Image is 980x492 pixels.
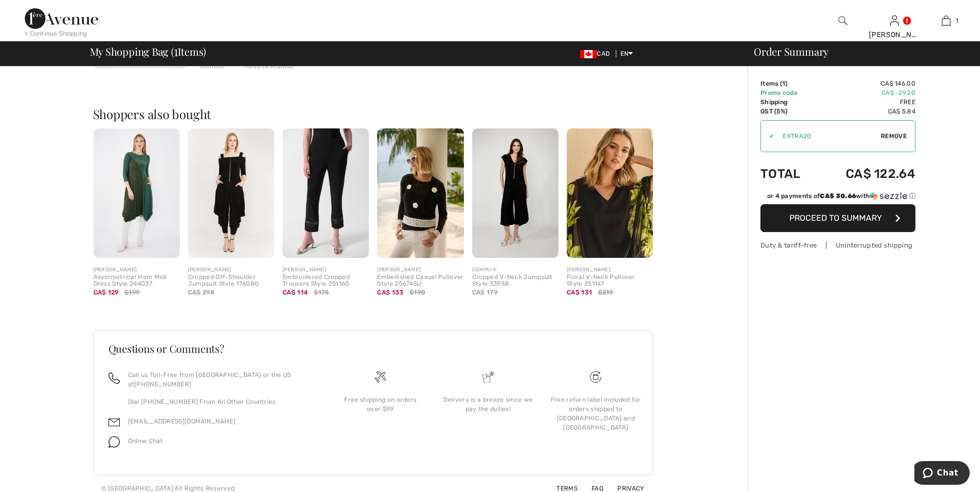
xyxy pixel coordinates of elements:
[283,128,369,258] img: Embroidered Cropped Trousers Style 251160
[817,107,915,116] td: CA$ 5.84
[760,97,817,107] td: Shipping
[741,46,974,57] div: Order Summary
[188,274,274,288] div: Cropped Off-Shoulder Jumpsuit Style 176080
[760,107,817,116] td: GST (5%)
[188,266,274,274] div: [PERSON_NAME]
[443,395,534,414] div: Delivery is a breeze since we pay the duties!
[620,50,633,57] span: EN
[760,88,817,97] td: Promo code
[782,80,785,87] span: 1
[567,289,592,296] span: CA$ 131
[550,395,641,432] div: Free return label included for orders shipped to [GEOGRAPHIC_DATA] and [GEOGRAPHIC_DATA]
[789,213,882,223] span: Proceed to Summary
[590,371,601,383] img: Free shipping on orders over $99
[921,14,971,27] a: 1
[760,156,817,191] td: Total
[869,29,920,40] div: [PERSON_NAME]
[942,14,951,27] img: My Bag
[283,266,369,274] div: [PERSON_NAME]
[580,50,614,57] span: CAD
[174,44,178,57] span: 1
[108,343,637,354] h3: Questions or Comments?
[94,289,119,296] span: CA$ 129
[188,128,274,258] img: Cropped Off-Shoulder Jumpsuit Style 176080
[90,46,207,57] span: My Shopping Bag ( Items)
[817,97,915,107] td: Free
[881,132,907,141] span: Remove
[128,370,315,389] p: Call us Toll-Free from [GEOGRAPHIC_DATA] or the US at
[544,485,578,492] a: Terms
[761,132,774,141] div: ✔
[760,191,915,204] div: or 4 payments ofCA$ 30.66withSezzle Click to learn more about Sezzle
[94,128,180,258] img: Asymmetrical Hem Midi Dress Style 244037
[598,288,613,297] span: $219
[817,79,915,88] td: CA$ 146.00
[108,417,120,428] img: email
[483,371,494,383] img: Delivery is a breeze since we pay the duties!
[774,121,881,152] input: Promo code
[580,50,597,58] img: Canadian Dollar
[283,274,369,288] div: Embroidered Cropped Trousers Style 251160
[760,240,915,250] div: Duty & tariff-free | Uninterrupted shipping
[377,266,463,274] div: [PERSON_NAME]
[890,14,899,27] img: My Info
[472,266,558,274] div: COMPLI K
[472,289,497,296] span: CA$ 179
[760,79,817,88] td: Items ( )
[108,436,120,448] img: chat
[377,128,463,258] img: Embellished Casual Pullover Style 256745U
[567,128,653,258] img: Floral V-Neck Pullover Style 251147
[94,274,180,288] div: Asymmetrical Hem Midi Dress Style 244037
[767,191,915,201] div: or 4 payments of with
[335,395,426,414] div: Free shipping on orders over $99
[605,485,644,492] a: Privacy
[188,289,214,296] span: CA$ 298
[375,371,386,383] img: Free shipping on orders over $99
[128,418,236,425] a: [EMAIL_ADDRESS][DOMAIN_NAME]
[25,29,87,38] div: < Continue Shopping
[25,8,98,29] img: 1ère Avenue
[377,274,463,288] div: Embellished Casual Pullover Style 256745U
[817,156,915,191] td: CA$ 122.64
[760,204,915,232] button: Proceed to Summary
[472,274,558,288] div: Cropped V-Neck Jumpsuit Style 33958
[377,289,403,296] span: CA$ 133
[134,381,191,388] a: [PHONE_NUMBER]
[870,191,907,201] img: Sezzle
[93,108,661,120] h2: Shoppers also bought
[128,397,315,406] p: Dial [PHONE_NUMBER] From All Other Countries
[890,15,899,25] a: Sign In
[108,372,120,384] img: call
[410,288,425,297] span: $190
[125,288,139,297] span: $199
[914,461,970,487] iframe: Opens a widget where you can chat to one of our agents
[94,266,180,274] div: [PERSON_NAME]
[567,266,653,274] div: [PERSON_NAME]
[838,14,847,27] img: search the website
[956,16,958,25] span: 1
[283,289,308,296] span: CA$ 114
[579,485,603,492] a: FAQ
[820,192,856,200] span: CA$ 30.66
[128,437,163,445] span: Online Chat
[314,288,329,297] span: $175
[817,88,915,97] td: CA$ -29.20
[472,128,558,258] img: Cropped V-Neck Jumpsuit Style 33958
[567,274,653,288] div: Floral V-Neck Pullover Style 251147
